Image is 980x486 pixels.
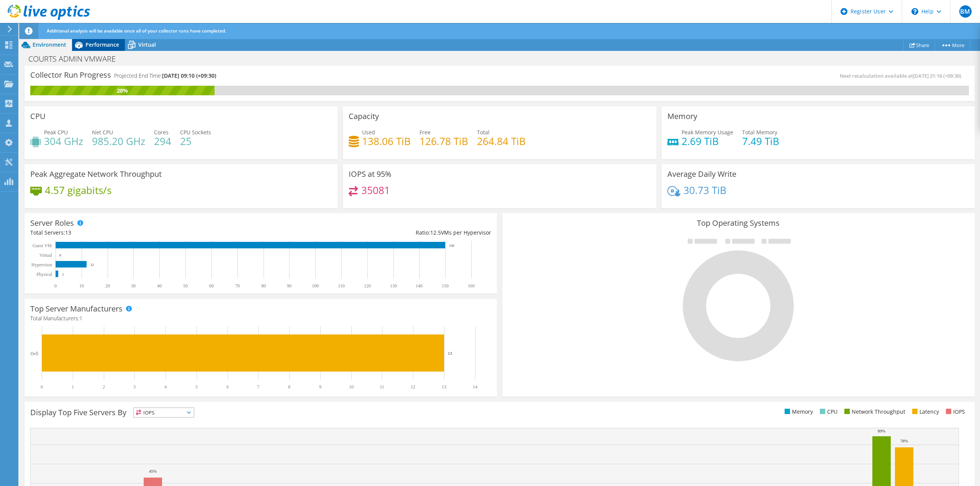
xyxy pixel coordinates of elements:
svg: \n [911,8,918,15]
text: 10 [79,283,84,289]
text: 9 [319,384,321,390]
div: 20% [30,86,215,95]
li: IOPS [944,408,965,416]
text: 12 [411,384,415,390]
text: 0 [54,283,57,289]
span: BM [959,5,972,18]
span: CPU Sockets [180,129,211,136]
text: Dell [30,351,38,356]
h4: 264.84 TiB [477,137,526,145]
text: Virtual [39,253,52,258]
text: 80 [261,283,266,289]
span: 12.5 [430,229,441,236]
span: Cores [154,129,169,136]
a: More [935,39,970,51]
text: 2 [103,384,105,390]
h4: 7.49 TiB [742,137,779,145]
text: 13 [442,384,446,390]
text: 1 [62,272,64,276]
text: 130 [390,283,397,289]
h4: 126.78 TiB [420,137,468,145]
span: Total [477,129,490,136]
span: [DATE] 21:16 (+09:30) [913,72,961,79]
h4: 35081 [361,186,390,194]
text: 0 [59,253,61,257]
text: 11 [380,384,384,390]
li: CPU [818,408,837,416]
span: 13 [65,229,71,236]
text: 89% [878,429,885,433]
text: 4 [164,384,167,390]
text: 12 [90,263,94,267]
span: IOPS [134,408,194,417]
h4: 2.69 TiB [682,137,733,145]
h4: 304 GHz [44,137,83,145]
span: Performance [85,41,119,48]
h4: Total Manufacturers: [30,314,491,323]
text: 10 [349,384,354,390]
h4: 294 [154,137,171,145]
text: 1 [72,384,74,390]
text: Hypervisor [31,262,52,267]
span: Additional analysis will be available once all of your collector runs have completed. [47,28,226,34]
h4: 4.57 gigabits/s [45,186,111,194]
span: Used [362,129,375,136]
h3: Top Operating Systems [508,219,969,227]
span: [DATE] 09:10 (+09:30) [162,72,216,79]
h4: Projected End Time: [114,72,216,80]
h3: IOPS at 95% [349,170,392,178]
text: 90 [287,283,292,289]
text: 0 [41,384,43,390]
li: Latency [910,408,939,416]
h3: Capacity [349,112,379,121]
text: 150 [442,283,449,289]
h3: Server Roles [30,219,74,227]
text: 60 [209,283,214,289]
text: 160 [468,283,475,289]
text: 8 [288,384,290,390]
h3: Peak Aggregate Network Throughput [30,170,162,178]
text: 6 [226,384,229,390]
text: 70 [235,283,240,289]
span: Environment [33,41,66,48]
text: 3 [133,384,136,390]
h3: Top Server Manufacturers [30,305,123,313]
text: 14 [473,384,477,390]
span: Net CPU [92,129,113,136]
text: 50 [183,283,188,289]
h1: COURTS ADMIN VMWARE [25,55,128,63]
li: Network Throughput [842,408,905,416]
span: Peak CPU [44,129,68,136]
h3: CPU [30,112,46,121]
text: 5 [195,384,198,390]
text: 140 [416,283,423,289]
text: 120 [364,283,371,289]
h3: Average Daily Write [667,170,736,178]
text: 7 [257,384,259,390]
span: Virtual [138,41,156,48]
text: 13 [448,351,452,356]
h4: 25 [180,137,211,145]
text: 40 [157,283,162,289]
text: 150 [449,244,454,248]
h3: Memory [667,112,697,121]
li: Memory [783,408,813,416]
text: Physical [36,272,52,277]
span: Next recalculation available at [840,72,965,79]
h4: 138.06 TiB [362,137,411,145]
text: 30 [131,283,136,289]
span: Total Memory [742,129,777,136]
text: 100 [312,283,319,289]
text: 110 [338,283,345,289]
div: Total Servers: [30,228,261,237]
text: 20 [105,283,110,289]
span: Free [420,129,431,136]
h4: 30.73 TiB [683,186,726,194]
text: 45% [149,469,157,473]
text: Guest VM [33,243,52,248]
a: Share [903,39,935,51]
span: 1 [79,315,82,322]
span: Peak Memory Usage [682,129,733,136]
h4: 985.20 GHz [92,137,145,145]
div: Ratio: VMs per Hypervisor [261,228,491,237]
